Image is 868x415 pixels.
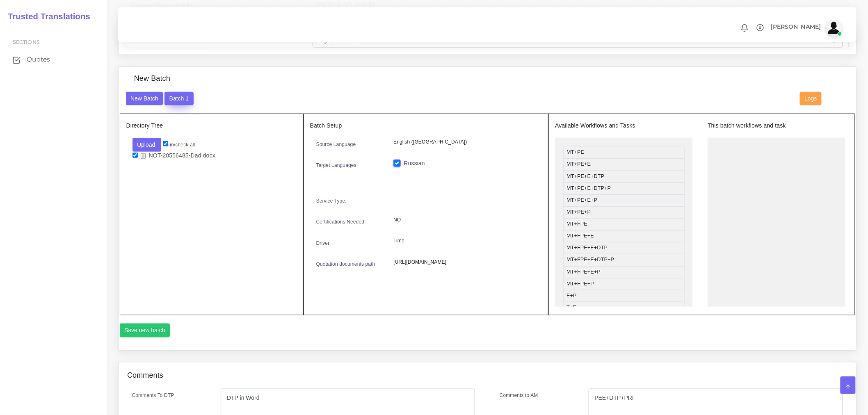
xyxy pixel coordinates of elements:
h5: Directory Tree [126,122,297,129]
li: MT+FPE+E+DTP [563,242,685,254]
label: Certifications Needed [316,218,365,226]
label: Source Language [316,141,356,148]
button: Logs [800,92,822,106]
li: MT+PE+P [563,206,685,219]
span: Sections [13,39,40,45]
label: Driver [316,239,330,247]
li: E+P [563,290,685,302]
li: MT+PE+E [563,158,685,171]
li: MT+FPE+E+P [563,266,685,278]
li: MT+PE [563,146,685,159]
input: un/check all [163,141,168,146]
button: Upload [132,138,162,152]
h5: This batch workflows and task [708,122,845,129]
li: MT+PE+E+DTP [563,171,685,183]
label: Comments to AM [500,392,538,399]
button: Batch 1 [164,92,193,106]
label: un/check all [163,141,195,148]
label: Quotation documents path [316,260,375,268]
span: Quotes [27,55,50,64]
img: avatar [826,20,842,36]
label: Service Type: [316,197,347,205]
label: Target Languages [316,162,356,169]
a: Trusted Translations [2,10,90,23]
p: [URL][DOMAIN_NAME] [393,258,536,267]
a: Batch 1 [164,95,193,101]
li: MT+FPE [563,218,685,230]
li: MT+PE+E+DTP+P [563,182,685,195]
label: Comments To DTP [132,392,174,399]
h5: Available Workflows and Tasks [555,122,693,129]
p: NO [393,216,536,224]
li: MT+PE+E+P [563,194,685,207]
li: MT+FPE+P [563,278,685,290]
button: Save new batch [120,324,170,337]
h2: Trusted Translations [2,11,90,21]
a: Quotes [6,51,101,68]
a: NOT-20556485-Dad.docx [138,152,218,160]
span: Logs [805,95,817,102]
span: [PERSON_NAME] [771,24,821,30]
p: English ([GEOGRAPHIC_DATA]) [393,138,536,146]
li: T+E [563,302,685,314]
p: Time [393,237,536,245]
li: MT+FPE+E+DTP+P [563,254,685,266]
button: New Batch [126,92,163,106]
a: New Batch [126,95,163,101]
li: MT+FPE+E [563,230,685,242]
label: Russian [404,159,425,168]
h4: New Batch [134,74,170,83]
h5: Batch Setup [310,122,542,129]
h4: Comments [127,371,163,380]
a: [PERSON_NAME]avatar [767,20,845,36]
